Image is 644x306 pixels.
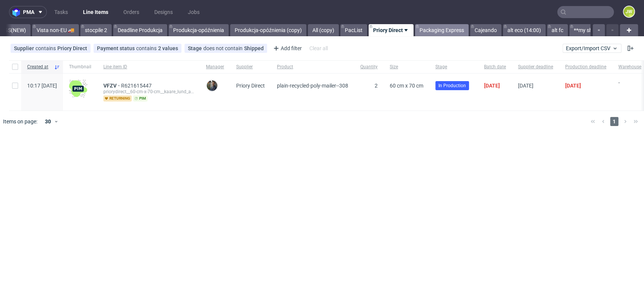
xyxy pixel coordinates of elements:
span: Export/Import CSV [566,45,618,51]
span: Quantity [360,64,378,70]
a: Jobs [183,6,204,18]
span: pim [133,95,148,101]
span: Warehouse [618,64,641,70]
span: Production deadline [565,64,606,70]
span: 2 [375,83,378,89]
span: Payment status [97,45,136,51]
a: Produkcja-opóźnienia (copy) [230,24,306,36]
a: stocpile 2 [80,24,112,36]
span: contains [136,45,158,51]
a: alt fc [547,24,568,36]
div: 30 [40,116,54,127]
a: Priory Direct [369,24,413,36]
span: [DATE] [518,83,533,89]
a: PacList [340,24,367,36]
div: priorydirect__60-cm-x-70-cm__kaare_lund_agenturer_as__VFZV [103,89,194,95]
span: 1 [610,117,618,126]
span: pma [23,9,34,15]
a: Deadline Produkcja [113,24,167,36]
figcaption: JW [624,6,634,17]
span: plain-recycled-poly-mailer--308 [277,83,348,89]
span: contains [35,45,57,51]
img: Maciej Sobola [207,80,217,91]
span: Items on page: [3,118,37,125]
img: wHgJFi1I6lmhQAAAABJRU5ErkJggg== [69,80,87,98]
span: 10:17 [DATE] [27,83,57,89]
div: Clear all [308,43,329,54]
span: [DATE] [565,83,581,89]
button: pma [9,6,47,18]
span: Created at [27,64,51,70]
span: Supplier [236,64,265,70]
a: Tasks [50,6,72,18]
span: returning [103,95,132,101]
span: Supplier [14,45,35,51]
a: All (copy) [308,24,339,36]
a: Vista non-EU 🚚 [32,24,79,36]
button: Export/Import CSV [563,44,621,53]
a: Designs [150,6,177,18]
a: Line Items [78,6,113,18]
span: Batch date [484,64,506,70]
span: In Production [438,82,466,89]
span: 60 cm x 70 cm [390,83,423,89]
a: Produkcja-opóźnienia [169,24,229,36]
span: Stage [435,64,472,70]
a: R621615447 [121,83,153,89]
a: Packaging Express [415,24,469,36]
span: Supplier deadline [518,64,553,70]
span: Size [390,64,423,70]
span: Product [277,64,348,70]
a: Cajeando [470,24,501,36]
span: Priory Direct [236,83,265,89]
div: Shipped [244,45,264,51]
div: Priory Direct [57,45,87,51]
span: - [618,80,641,101]
span: Thumbnail [69,64,91,70]
div: 2 values [158,45,178,51]
div: Add filter [270,42,303,54]
span: Manager [206,64,224,70]
img: logo [12,8,23,17]
span: does not contain [203,45,244,51]
span: [DATE] [484,83,500,89]
a: VFZV [103,83,121,89]
span: Stage [188,45,203,51]
span: Line item ID [103,64,194,70]
a: alt eco (14:00) [503,24,546,36]
a: Orders [119,6,144,18]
